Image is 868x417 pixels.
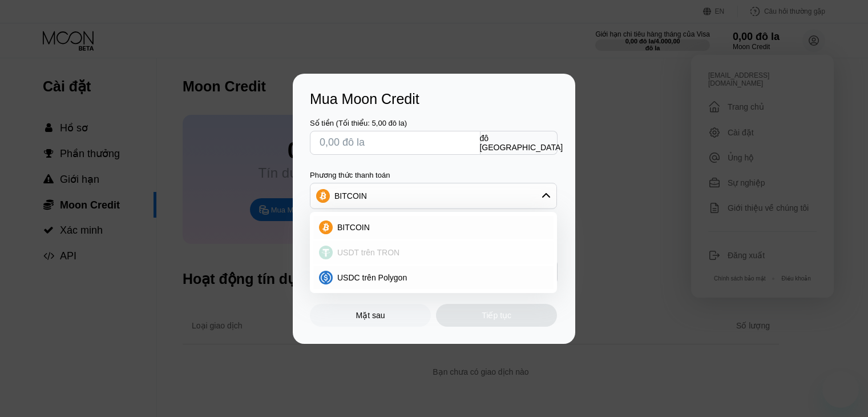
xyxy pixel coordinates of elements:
[313,241,554,264] div: USDT trên TRON
[337,223,370,232] font: BITCOIN
[310,171,390,179] font: Phương thức thanh toán
[310,185,556,207] div: BITCOIN
[334,191,367,201] font: BITCOIN
[310,119,407,127] font: Số tiền (Tối thiểu: 5,00 đô la)
[337,273,407,282] font: USDC trên Polygon
[822,371,859,408] iframe: Nút khởi động cửa sổ tin nhắn
[310,91,419,107] font: Mua Moon Credit
[479,134,563,152] font: đô [GEOGRAPHIC_DATA]
[356,311,385,320] font: Mặt sau
[337,248,399,257] font: USDT trên TRON
[320,131,471,154] input: 0,00 đô la
[313,266,554,289] div: USDC trên Polygon
[313,216,554,239] div: BITCOIN
[310,304,431,327] div: Mặt sau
